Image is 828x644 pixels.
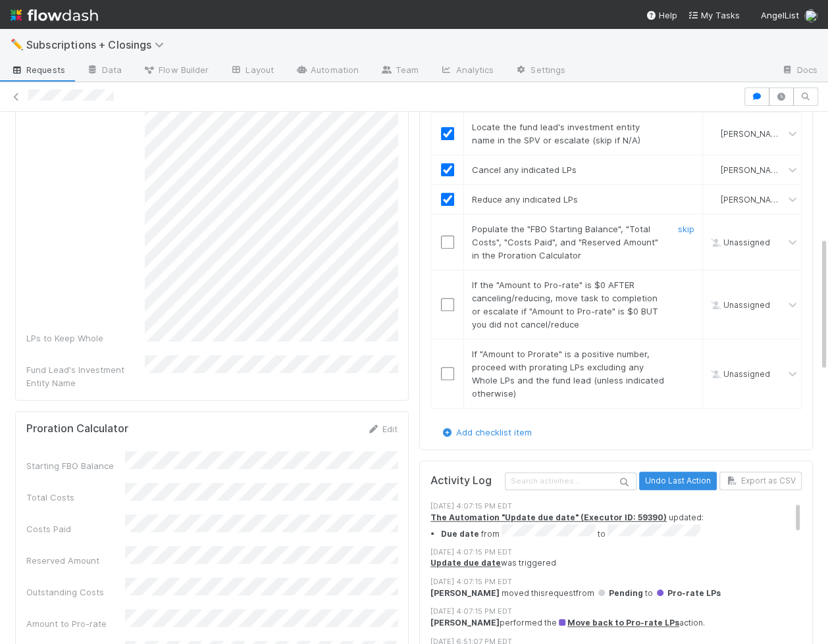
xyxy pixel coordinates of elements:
[646,9,677,22] div: Help
[430,512,667,522] a: The Automation "Update due date" (Executor ID: 59390)
[721,195,785,205] span: [PERSON_NAME]
[430,618,500,628] strong: [PERSON_NAME]
[429,61,504,82] a: Analytics
[472,224,658,260] span: Populate the "FBO Starting Balance", "Total Costs", "Costs Paid", and "Reserved Amount" in the Pr...
[472,122,640,145] span: Locate the fund lead's investment entity name in the SPV or escalate (skip if N/A)
[430,558,501,568] a: Update due date
[688,10,740,20] span: My Tasks
[26,617,125,630] div: Amount to Pro-rate
[430,474,502,487] h5: Activity Log
[804,9,817,22] img: avatar_aa70801e-8de5-4477-ab9d-eb7c67de69c1.png
[430,576,802,587] div: [DATE] 4:07:15 PM EDT
[11,4,98,26] img: logo-inverted-e16ddd16eac7371096b0.svg
[26,491,125,504] div: Total Costs
[26,522,125,535] div: Costs Paid
[430,557,802,569] div: was triggered
[369,61,429,82] a: Team
[143,63,209,76] span: Flow Builder
[504,61,576,82] a: Settings
[472,349,664,399] span: If "Amount to Prorate" is a positive number, proceed with prorating LPs excluding any Whole LPs a...
[596,588,643,598] span: Pending
[26,332,145,345] div: LPs to Keep Whole
[441,524,802,540] li: from to
[219,61,284,82] a: Layout
[557,618,679,628] a: Move back to Pro-rate LPs
[708,164,719,175] img: avatar_b0da76e8-8e9d-47e0-9b3e-1b93abf6f697.png
[430,588,500,598] strong: [PERSON_NAME]
[430,587,802,599] div: moved this request from to
[505,472,636,490] input: Search activities...
[11,39,24,50] span: ✏️
[708,194,719,205] img: avatar_b0da76e8-8e9d-47e0-9b3e-1b93abf6f697.png
[721,129,785,139] span: [PERSON_NAME]
[430,547,802,558] div: [DATE] 4:07:15 PM EDT
[430,512,802,539] div: updated:
[367,424,398,434] a: Edit
[441,528,479,538] strong: Due date
[132,61,219,82] a: Flow Builder
[678,224,694,234] a: skip
[719,472,802,490] button: Export as CSV
[26,554,125,567] div: Reserved Amount
[472,280,658,330] span: If the "Amount to Pro-rate" is $0 AFTER canceling/reducing, move task to completion or escalate i...
[688,9,740,22] a: My Tasks
[76,61,132,82] a: Data
[26,363,145,389] div: Fund Lead's Investment Entity Name
[721,165,785,175] span: [PERSON_NAME]
[761,10,799,20] span: AngelList
[430,501,802,512] div: [DATE] 4:07:15 PM EDT
[26,38,170,51] span: Subscriptions + Closings
[708,237,770,247] span: Unassigned
[771,61,828,82] a: Docs
[639,472,717,490] button: Undo Last Action
[708,128,719,139] img: avatar_b0da76e8-8e9d-47e0-9b3e-1b93abf6f697.png
[26,422,128,435] h5: Proration Calculator
[708,369,770,379] span: Unassigned
[26,459,125,472] div: Starting FBO Balance
[472,164,577,175] span: Cancel any indicated LPs
[11,63,65,76] span: Requests
[430,617,802,629] div: performed the action.
[430,606,802,617] div: [DATE] 4:07:15 PM EDT
[26,585,125,599] div: Outstanding Costs
[472,194,578,205] span: Reduce any indicated LPs
[440,427,532,437] a: Add checklist item
[284,61,369,82] a: Automation
[655,588,721,598] span: Pro-rate LPs
[708,300,770,310] span: Unassigned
